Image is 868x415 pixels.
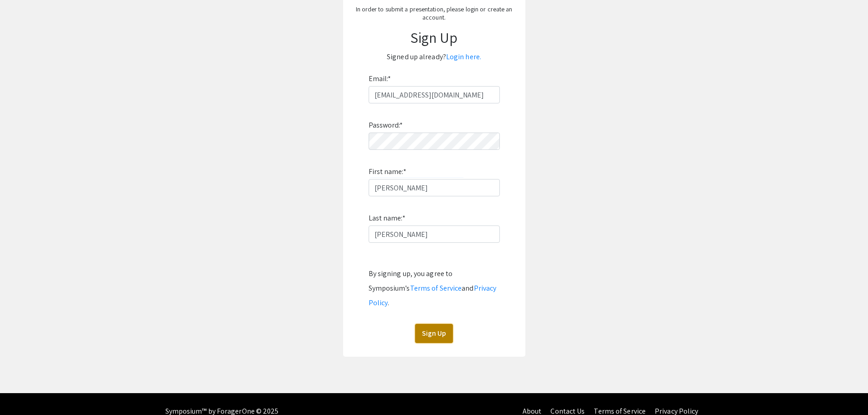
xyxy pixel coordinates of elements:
label: Password: [369,118,403,133]
button: Sign Up [415,324,453,343]
iframe: Chat [7,374,39,408]
h1: Sign Up [352,29,516,46]
label: Last name: [369,211,406,225]
label: First name: [369,164,406,179]
label: Email: [369,72,391,86]
a: Login here. [446,52,481,61]
a: Terms of Service [410,283,462,293]
p: In order to submit a presentation, please login or create an account. [352,5,516,21]
div: By signing up, you agree to Symposium’s and . [369,266,500,310]
p: Signed up already? [352,50,516,64]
